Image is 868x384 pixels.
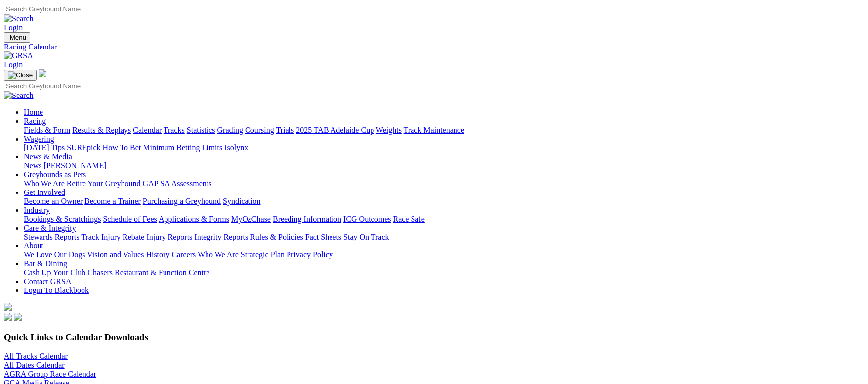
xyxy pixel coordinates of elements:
div: Wagering [24,144,864,152]
a: Cash Up Your Club [24,268,85,277]
input: Search [4,4,91,14]
a: Contact GRSA [24,277,71,286]
h3: Quick Links to Calendar Downloads [4,332,864,343]
span: Menu [10,34,26,41]
a: Who We Are [198,250,239,259]
div: Industry [24,215,864,224]
div: Care & Integrity [24,233,864,241]
a: Bar & Dining [24,259,67,268]
a: [DATE] Tips [24,144,65,152]
div: About [24,250,864,259]
a: Retire Your Greyhound [67,179,141,188]
a: Results & Replays [72,126,131,134]
div: Greyhounds as Pets [24,179,864,188]
a: Strategic Plan [241,250,285,259]
img: logo-grsa-white.png [39,69,46,77]
a: Login To Blackbook [24,286,89,294]
a: MyOzChase [231,215,271,223]
a: [PERSON_NAME] [43,161,106,170]
a: Home [24,108,43,116]
div: Get Involved [24,197,864,206]
a: Race Safe [393,215,424,223]
img: logo-grsa-white.png [4,303,12,311]
a: Login [4,23,23,32]
a: News & Media [24,152,72,161]
img: Search [4,14,34,23]
a: Become a Trainer [84,197,141,205]
a: Grading [217,126,243,134]
div: Bar & Dining [24,268,864,277]
a: Get Involved [24,188,65,196]
a: About [24,241,43,250]
a: AGRA Group Race Calendar [4,370,96,378]
a: Login [4,60,23,69]
a: GAP SA Assessments [143,179,212,188]
a: Track Maintenance [404,126,464,134]
input: Search [4,81,91,91]
a: Racing [24,117,46,125]
a: Privacy Policy [287,250,333,259]
a: Schedule of Fees [103,215,157,223]
img: Close [8,71,33,79]
a: All Tracks Calendar [4,352,68,360]
a: Integrity Reports [194,233,248,241]
a: SUREpick [67,144,100,152]
a: Careers [171,250,196,259]
div: Racing [24,126,864,135]
a: Fact Sheets [305,233,341,241]
a: Applications & Forms [159,215,229,223]
a: Vision and Values [87,250,144,259]
a: Weights [376,126,402,134]
a: Stay On Track [343,233,389,241]
a: Chasers Restaurant & Function Centre [87,268,209,277]
a: Stewards Reports [24,233,79,241]
a: Rules & Policies [250,233,303,241]
a: Coursing [245,126,274,134]
a: Care & Integrity [24,224,76,232]
a: We Love Our Dogs [24,250,85,259]
a: Who We Are [24,179,65,188]
a: Syndication [223,197,260,205]
a: Calendar [133,126,162,134]
a: Isolynx [224,144,248,152]
a: How To Bet [103,144,141,152]
button: Toggle navigation [4,32,30,43]
a: Industry [24,206,50,214]
img: facebook.svg [4,313,12,321]
a: 2025 TAB Adelaide Cup [296,126,374,134]
a: Greyhounds as Pets [24,170,86,179]
a: Minimum Betting Limits [143,144,222,152]
a: Trials [276,126,294,134]
a: Become an Owner [24,197,83,205]
img: GRSA [4,51,33,60]
a: All Dates Calendar [4,361,65,369]
div: News & Media [24,161,864,170]
a: Wagering [24,135,54,143]
a: Breeding Information [273,215,341,223]
a: ICG Outcomes [343,215,391,223]
img: Search [4,91,34,100]
a: Statistics [187,126,215,134]
a: Track Injury Rebate [81,233,144,241]
a: News [24,161,41,170]
button: Toggle navigation [4,70,37,81]
a: Tracks [164,126,185,134]
img: twitter.svg [14,313,22,321]
a: Bookings & Scratchings [24,215,101,223]
a: Purchasing a Greyhound [143,197,221,205]
a: History [146,250,169,259]
a: Fields & Form [24,126,70,134]
a: Racing Calendar [4,43,864,51]
a: Injury Reports [146,233,192,241]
